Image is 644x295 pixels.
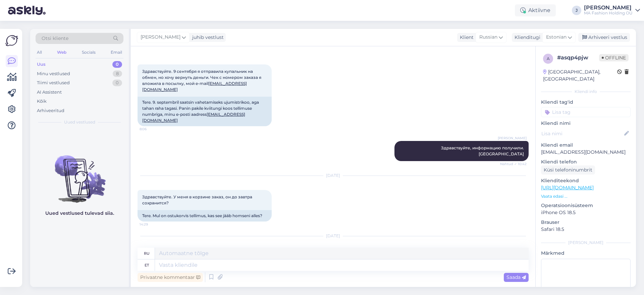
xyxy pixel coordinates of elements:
[512,34,540,41] div: Klienditugi
[541,107,631,117] input: Lisa tag
[80,48,97,57] div: Socials
[541,165,595,175] div: Küsi telefoninumbrit
[37,89,62,96] div: AI Assistent
[37,107,64,114] div: Arhiveeritud
[36,48,43,57] div: All
[584,5,640,16] a: [PERSON_NAME]MA Fashion Holding OÜ
[109,48,123,57] div: Email
[541,89,631,95] div: Kliendi info
[546,34,567,41] span: Estonian
[541,240,631,246] div: [PERSON_NAME]
[140,127,165,132] span: 8:06
[145,259,149,271] div: et
[142,194,253,205] span: Здравствуйте. У меня в корзине заказ, он до завтра сохранится?
[541,202,631,209] p: Operatsioonisüsteem
[37,61,46,68] div: Uus
[64,119,95,125] span: Uued vestlused
[138,173,529,179] div: [DATE]
[138,210,272,222] div: Tere. Mul on ostukorvis tellimus, kas see jääb homseni alles?
[37,98,47,105] div: Kõik
[138,97,272,126] div: Tere. 9. septembril saatsin vahetamiseks ujumistrikoo, aga tahan raha tagasi. Panin pakile kviitu...
[541,149,631,156] p: [EMAIL_ADDRESS][DOMAIN_NAME]
[541,130,623,137] input: Lisa nimi
[541,250,631,257] p: Märkmed
[37,80,70,86] div: Tiimi vestlused
[557,54,599,62] div: # asqp4pjw
[112,80,122,86] div: 0
[547,56,550,61] span: a
[138,233,529,239] div: [DATE]
[37,70,70,77] div: Minu vestlused
[584,10,633,16] div: MA Fashion Holding OÜ
[541,158,631,165] p: Kliendi telefon
[142,69,262,92] span: Здравствуйте. 9 сентября я отправила купальник на обмен, но хочу вернуть деньги. Чек с номером за...
[543,68,617,83] div: [GEOGRAPHIC_DATA], [GEOGRAPHIC_DATA]
[144,248,150,259] div: ru
[30,143,129,204] img: No chats
[506,274,526,280] span: Saada
[572,6,581,15] div: J
[5,34,18,47] img: Askly Logo
[500,161,527,166] span: Nähtud ✓ 10:42
[140,222,165,227] span: 14:29
[138,273,203,282] div: Privaatne kommentaar
[45,210,114,217] p: Uued vestlused tulevad siia.
[515,4,556,16] div: Aktiivne
[190,34,224,41] div: juhib vestlust
[599,54,629,61] span: Offline
[541,193,631,199] p: Vaata edasi ...
[541,209,631,216] p: iPhone OS 18.5
[113,70,122,77] div: 8
[498,136,527,141] span: [PERSON_NAME]
[541,177,631,184] p: Klienditeekond
[541,99,631,106] p: Kliendi tag'id
[479,34,497,41] span: Russian
[541,226,631,233] p: Safari 18.5
[578,33,630,42] div: Arhiveeri vestlus
[541,120,631,127] p: Kliendi nimi
[584,5,633,10] div: [PERSON_NAME]
[541,142,631,149] p: Kliendi email
[457,34,474,41] div: Klient
[541,219,631,226] p: Brauser
[56,48,68,57] div: Web
[441,145,525,156] span: Здравствуйте, информацию получили. [GEOGRAPHIC_DATA]
[141,34,180,41] span: [PERSON_NAME]
[112,61,122,68] div: 0
[541,185,594,191] a: [URL][DOMAIN_NAME]
[42,35,68,42] span: Otsi kliente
